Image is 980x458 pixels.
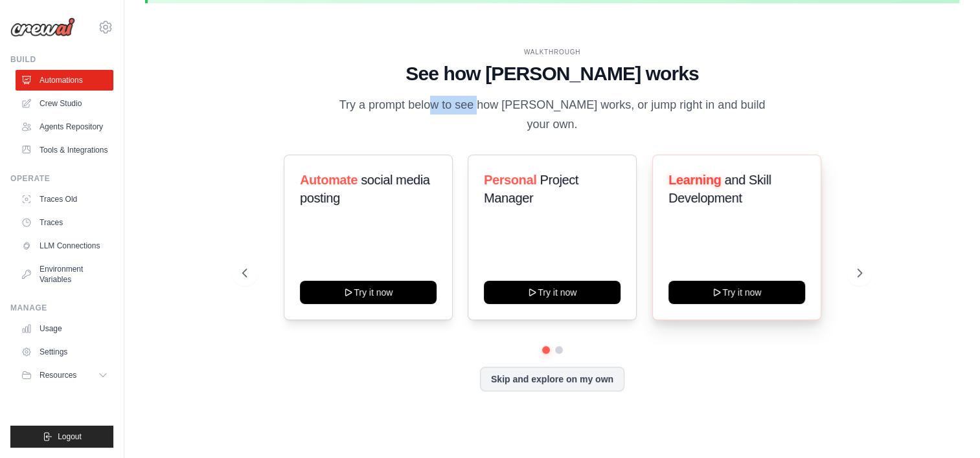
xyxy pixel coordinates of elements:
[16,235,113,256] a: LLM Connections
[242,47,863,57] div: WALKTHROUGH
[16,93,113,114] a: Crew Studio
[668,173,771,205] span: and Skill Development
[16,116,113,137] a: Agents Repository
[16,342,113,362] a: Settings
[335,96,770,134] p: Try a prompt below to see how [PERSON_NAME] works, or jump right in and build your own.
[16,70,113,91] a: Automations
[300,173,358,187] span: Automate
[16,318,113,339] a: Usage
[40,370,76,380] span: Resources
[484,173,578,205] span: Project Manager
[484,173,536,187] span: Personal
[242,62,863,85] h1: See how [PERSON_NAME] works
[10,426,113,448] button: Logout
[16,140,113,160] a: Tools & Integrations
[300,173,430,205] span: social media posting
[10,303,113,313] div: Manage
[915,396,980,458] iframe: Chat Widget
[668,281,805,304] button: Try it now
[58,431,82,442] span: Logout
[16,259,113,290] a: Environment Variables
[484,281,621,304] button: Try it now
[10,173,113,184] div: Operate
[668,173,721,187] span: Learning
[16,189,113,210] a: Traces Old
[16,212,113,233] a: Traces
[300,281,437,304] button: Try it now
[480,367,624,391] button: Skip and explore on my own
[10,54,113,65] div: Build
[10,17,75,37] img: Logo
[16,365,113,386] button: Resources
